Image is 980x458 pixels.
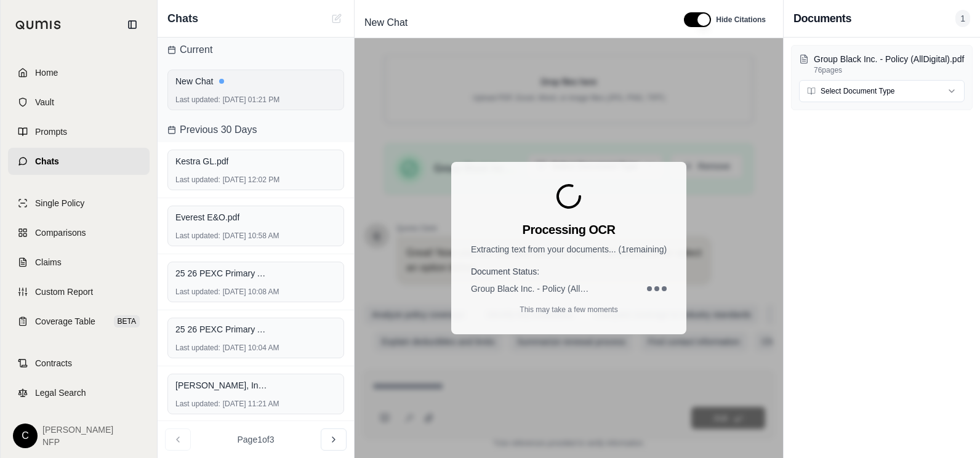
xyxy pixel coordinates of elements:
[471,243,667,255] p: Extracting text from your documents... ( 1 remaining)
[42,436,113,448] span: NFP
[175,175,220,185] span: Last updated:
[175,287,220,297] span: Last updated:
[814,53,965,65] p: Group Black Inc. - Policy (AllDigital).pdf
[8,350,150,377] a: Contracts
[175,399,220,409] span: Last updated:
[175,379,268,392] span: [PERSON_NAME], Inc - Policy - PLM-CB-SF0EEOKH6-003.pdf
[814,65,965,75] p: 76 pages
[35,286,93,298] span: Custom Report
[35,256,62,268] span: Claims
[359,13,669,33] div: Edit Title
[8,89,150,116] a: Vault
[471,265,667,278] h4: Document Status:
[175,95,220,105] span: Last updated:
[8,118,150,145] a: Prompts
[8,190,150,217] a: Single Policy
[35,357,72,369] span: Contracts
[471,283,594,295] span: Group Black Inc. - Policy (AllDigital).pdf
[329,11,344,26] button: Cannot create new chat while OCR is processing
[793,10,851,27] h3: Documents
[15,20,62,30] img: Qumis Logo
[716,15,766,25] span: Hide Citations
[8,59,150,86] a: Home
[35,227,86,239] span: Comparisons
[35,387,86,399] span: Legal Search
[42,424,113,436] span: [PERSON_NAME]
[35,315,95,327] span: Coverage Table
[175,287,336,297] div: [DATE] 10:08 AM
[175,343,220,353] span: Last updated:
[359,13,412,33] span: New Chat
[8,278,150,305] a: Custom Report
[175,343,336,353] div: [DATE] 10:04 AM
[114,315,140,327] span: BETA
[167,10,198,27] span: Chats
[175,155,228,167] span: Kestra GL.pdf
[175,399,336,409] div: [DATE] 11:21 AM
[175,267,268,279] span: 25 26 PEXC Primary Allianz Policy - Eos Fitness.pdf
[8,249,150,276] a: Claims
[158,38,354,62] div: Current
[175,75,336,87] div: New Chat
[35,197,84,209] span: Single Policy
[35,66,58,79] span: Home
[158,118,354,142] div: Previous 30 Days
[175,95,336,105] div: [DATE] 01:21 PM
[799,53,965,75] button: Group Black Inc. - Policy (AllDigital).pdf76pages
[35,155,59,167] span: Chats
[520,305,617,315] p: This may take a few moments
[8,148,150,175] a: Chats
[8,308,150,335] a: Coverage TableBETA
[8,219,150,246] a: Comparisons
[122,15,142,34] button: Collapse sidebar
[8,379,150,406] a: Legal Search
[175,211,239,223] span: Everest E&O.pdf
[238,433,275,446] span: Page 1 of 3
[35,96,54,108] span: Vault
[175,231,336,241] div: [DATE] 10:58 AM
[175,323,268,335] span: 25 26 PEXC Primary Allianz Policy - Runoff Endt - Eos Fitness.pdf
[35,126,67,138] span: Prompts
[523,221,616,238] h3: Processing OCR
[175,231,220,241] span: Last updated:
[13,424,38,448] div: C
[175,175,336,185] div: [DATE] 12:02 PM
[955,10,970,27] span: 1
